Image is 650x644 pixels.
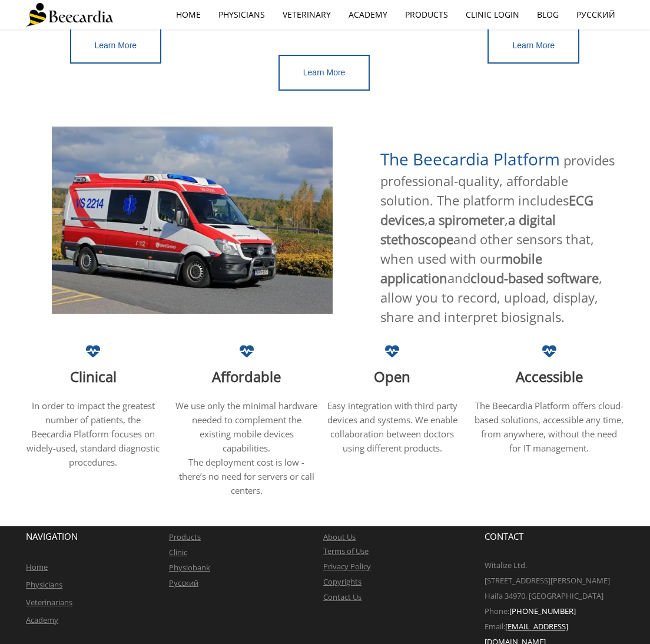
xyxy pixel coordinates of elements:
[470,269,599,287] span: cloud-based software
[26,400,160,468] span: In order to impact the greatest number of patients, the Beecardia Platform focuses on widely-used...
[323,576,362,587] a: Copyrights
[485,530,523,542] span: CONTACT
[516,367,583,386] span: Accessible
[26,562,48,572] a: Home
[340,1,396,28] a: Academy
[380,151,615,326] span: provides professional-quality, affordable solution. The platform includes , , and other sensors t...
[323,592,362,602] a: Contact Us
[487,28,579,64] a: Learn More
[167,1,210,28] a: home
[95,41,137,50] span: Learn More
[374,367,410,386] span: Open
[169,532,174,542] a: P
[174,532,201,542] a: roducts
[396,1,457,28] a: Products
[70,367,117,386] span: Clinical
[485,606,509,616] span: Phone:
[380,148,560,170] span: The Beecardia Platform
[26,3,112,26] img: Beecardia
[512,41,555,50] span: Learn More
[457,1,528,28] a: Clinic Login
[509,606,576,616] span: [PHONE_NUMBER]
[26,597,72,608] a: Veterinarians
[485,575,610,586] span: [STREET_ADDRESS][PERSON_NAME]
[323,561,371,572] a: Privacy Policy
[175,400,317,454] span: We use only the minimal hardware needed to complement the existing mobile devices capabilities.
[485,621,505,632] span: Email:
[169,562,210,573] a: Physiobank
[323,532,356,542] a: About Us
[26,615,58,625] a: Academy
[26,530,78,542] span: NAVIGATION
[70,28,162,64] a: Learn More
[169,547,187,557] a: Clinic
[274,1,340,28] a: Veterinary
[327,400,457,454] span: Easy integration with third party devices and systems. We enable collaboration between doctors us...
[568,1,624,28] a: Русский
[303,68,346,77] span: Learn More
[528,1,568,28] a: Blog
[169,577,198,588] a: Русский
[26,579,62,590] a: Physicians
[323,546,369,556] a: Terms of Use
[485,590,603,601] span: Haifa 34970, [GEOGRAPHIC_DATA]
[475,400,624,454] span: The Beecardia Platform offers cloud-based solutions, accessible any time, from anywhere, without ...
[278,55,370,91] a: Learn More
[210,1,274,28] a: Physicians
[485,560,527,570] span: Witalize Ltd.
[179,456,314,496] span: The deployment cost is low - there’s no need for servers or call centers.
[428,211,505,228] span: a spirometer
[212,367,281,386] span: Affordable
